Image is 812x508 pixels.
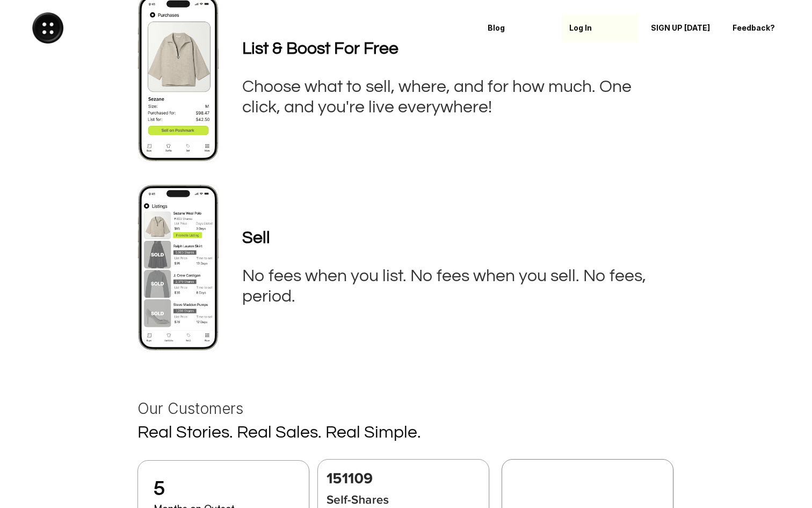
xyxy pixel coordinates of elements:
h1: Real Stories. Real Sales. Real Simple. [137,423,675,443]
h3: No fees when you list. No fees when you sell. No fees, period. [242,266,658,307]
a: Blog [480,14,556,42]
p: Feedback? [733,24,794,33]
a: SIGN UP [DATE] [643,14,720,42]
h3: Choose what to sell, where, and for how much. One click, and you're live everywhere! [242,77,658,118]
h2: 5 [154,476,165,499]
strong: Sell [242,230,270,247]
p: Log In [569,24,630,33]
p: SIGN UP [DATE] [651,24,712,33]
h3: Our Customers [137,400,675,419]
a: Feedback? [725,14,801,42]
a: Log In [562,14,638,42]
p: Blog [488,24,549,33]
